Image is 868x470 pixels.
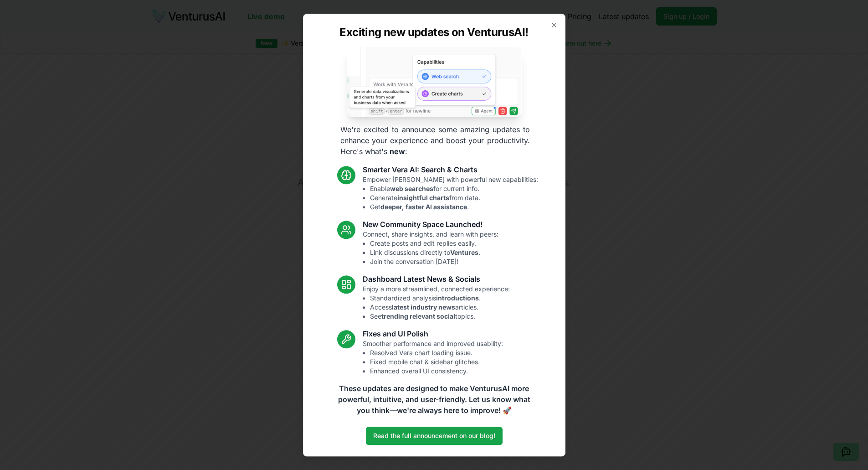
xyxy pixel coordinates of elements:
[370,193,538,202] li: Generate from data.
[363,328,503,339] h3: Fixes and UI Polish
[370,303,510,312] li: Access articles.
[339,25,528,40] h2: Exciting new updates on VenturusAI!
[366,427,503,445] a: Read the full announcement on our blog!
[390,147,405,156] strong: new
[370,248,498,257] li: Link discussions directly to .
[332,383,536,416] p: These updates are designed to make VenturusAI more powerful, intuitive, and user-friendly. Let us...
[363,339,503,376] p: Smoother performance and improved usability:
[397,194,449,201] strong: insightful charts
[363,274,510,284] h3: Dashboard Latest News & Socials
[370,367,503,376] li: Enhanced overall UI consistency.
[370,257,498,266] li: Join the conversation [DATE]!
[392,303,455,311] strong: latest industry news
[450,248,478,256] strong: Ventures
[363,164,538,175] h3: Smarter Vera AI: Search & Charts
[370,184,538,193] li: Enable for current info.
[381,312,455,320] strong: trending relevant social
[363,284,510,321] p: Enjoy a more streamlined, connected experience:
[380,203,467,211] strong: deeper, faster AI assistance
[370,348,503,357] li: Resolved Vera chart loading issue.
[363,175,538,212] p: Empower [PERSON_NAME] with powerful new capabilities:
[363,230,498,266] p: Connect, share insights, and learn with peers:
[390,185,433,192] strong: web searches
[436,294,479,302] strong: introductions
[333,124,537,157] p: We're excited to announce some amazing updates to enhance your experience and boost your producti...
[363,219,498,230] h3: New Community Space Launched!
[347,47,522,117] img: Vera AI
[370,312,510,321] li: See topics.
[370,294,510,303] li: Standardized analysis .
[370,239,498,248] li: Create posts and edit replies easily.
[370,357,503,367] li: Fixed mobile chat & sidebar glitches.
[370,202,538,212] li: Get .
